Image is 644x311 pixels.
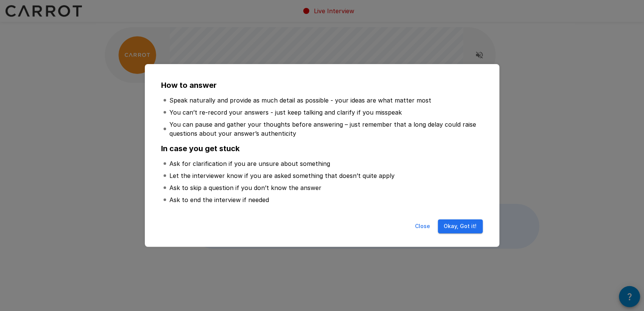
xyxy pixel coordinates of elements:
p: Ask to skip a question if you don’t know the answer [170,183,322,192]
b: In case you get stuck [161,144,240,153]
button: Close [411,219,435,233]
button: Okay, Got it! [438,219,483,233]
p: Ask to end the interview if needed [170,195,269,204]
p: Speak naturally and provide as much detail as possible - your ideas are what matter most [170,96,432,105]
b: How to answer [161,81,217,90]
p: You can’t re-record your answers - just keep talking and clarify if you misspeak [170,108,402,117]
p: Ask for clarification if you are unsure about something [170,159,330,168]
p: Let the interviewer know if you are asked something that doesn’t quite apply [170,171,395,180]
p: You can pause and gather your thoughts before answering – just remember that a long delay could r... [170,120,481,138]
